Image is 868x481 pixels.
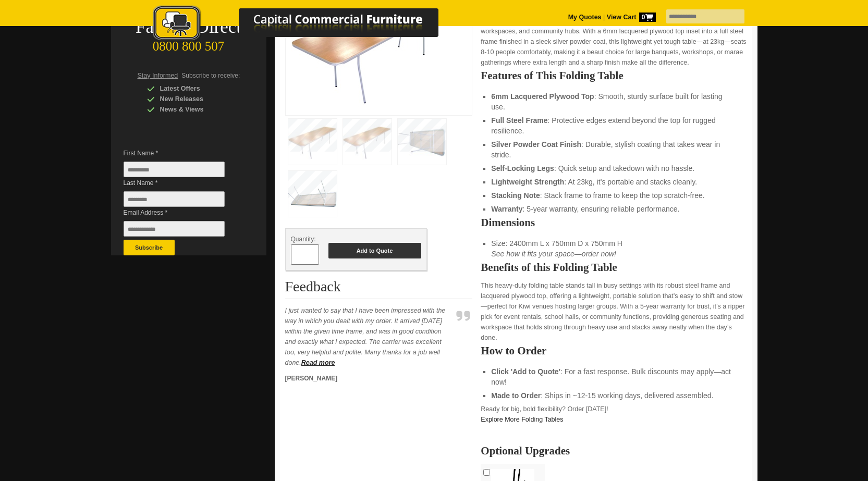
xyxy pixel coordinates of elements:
h2: Features of This Folding Table [481,70,747,81]
strong: Warranty [491,205,522,213]
strong: Silver Powder Coat Finish [491,140,581,149]
em: See how it fits your space—order now! [491,250,616,258]
strong: Stacking Note [491,191,540,200]
p: [PERSON_NAME] [285,373,452,384]
p: This heavy-duty folding table stands tall in busy settings with its robust steel frame and lacque... [481,280,747,343]
h2: Benefits of this Folding Table [481,262,747,273]
input: Email Address * [124,221,225,237]
a: View Cart0 [605,14,655,21]
li: : Smooth, sturdy surface built for lasting use. [491,91,736,112]
a: Capital Commercial Furniture Logo [124,5,489,46]
strong: 6mm Lacquered Plywood Top [491,92,594,101]
strong: Lightweight Strength [491,178,564,186]
p: I just wanted to say that I have been impressed with the way in which you dealt with my order. It... [285,305,452,368]
a: Explore More Folding Tables [481,416,563,423]
img: Capital Commercial Furniture Logo [124,5,489,43]
li: : Quick setup and takedown with no hassle. [491,163,736,174]
div: New Releases [147,94,246,104]
h2: How to Order [481,346,747,356]
li: : For a fast response. Bulk discounts may apply—act now! [491,366,736,387]
span: Stay Informed [138,72,178,79]
li: Size: 2400mm L x 750mm D x 750mm H [491,238,736,259]
span: First Name * [124,148,240,158]
h2: Feedback [285,279,473,299]
input: First Name * [124,162,225,177]
input: Last Name * [124,191,225,207]
span: 0 [639,13,656,22]
strong: Made to Order [491,391,541,400]
span: Quantity: [291,236,316,243]
strong: Self-Locking Legs [491,164,554,172]
li: : Protective edges extend beyond the top for rugged resilience. [491,115,736,136]
li: : 5-year warranty, ensuring reliable performance. [491,204,736,214]
div: Factory Direct [111,20,266,34]
span: Last Name * [124,178,240,188]
button: Add to Quote [328,243,421,258]
h2: Dimensions [481,217,747,228]
p: Ready for big, bold flexibility? Order [DATE]! [481,404,747,425]
h2: Optional Upgrades [481,446,747,456]
a: My Quotes [568,14,602,21]
strong: Click 'Add to Quote' [491,367,560,376]
li: : Ships in ~12-15 working days, delivered assembled. [491,390,736,401]
li: : Durable, stylish coating that takes wear in stride. [491,139,736,160]
button: Subscribe [124,240,175,255]
li: : At 23kg, it’s portable and stacks cleanly. [491,177,736,187]
div: 0800 800 507 [111,34,266,54]
strong: View Cart [607,14,656,21]
strong: Full Steel Frame [491,116,547,125]
div: Latest Offers [147,83,246,94]
span: Subscribe to receive: [181,72,240,79]
a: Read more [301,359,335,366]
p: The , designed for hard-wearing, high-usage environments, delivers unbeatable durability and ace ... [481,5,747,68]
li: : Stack frame to frame to keep the top scratch-free. [491,190,736,201]
div: News & Views [147,104,246,115]
span: Email Address * [124,207,240,218]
